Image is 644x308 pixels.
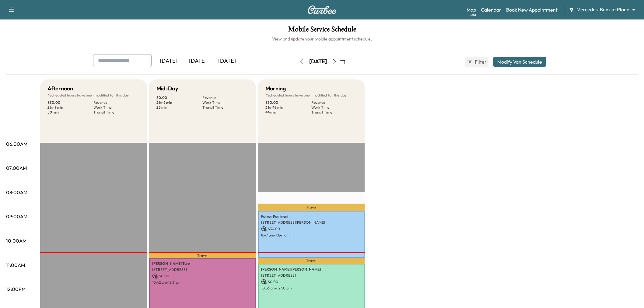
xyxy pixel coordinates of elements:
[470,12,476,17] div: Beta
[47,105,93,110] p: 2 hr 9 min
[467,6,476,13] a: MapBeta
[481,6,501,13] a: Calendar
[258,258,365,264] p: Travel
[475,58,486,65] span: Filter
[6,261,25,269] p: 11:00AM
[261,279,362,285] p: $ 0.00
[261,220,362,225] p: [STREET_ADDRESS][PERSON_NAME]
[265,105,311,110] p: 3 hr 48 min
[265,100,311,105] p: $ 30.00
[152,273,253,279] p: $ 0.00
[154,54,183,68] div: [DATE]
[311,105,357,110] p: Work Time
[261,273,362,278] p: [STREET_ADDRESS]
[47,84,73,93] h5: Afternoon
[265,84,286,93] h5: Morning
[47,100,93,105] p: $ 30.00
[152,280,253,285] p: 10:42 am - 12:51 pm
[156,95,202,100] p: $ 0.00
[156,100,202,105] p: 2 hr 9 min
[493,57,546,67] button: Modify Van Schedule
[6,140,27,148] p: 06:00AM
[6,26,638,36] h1: Mobile Service Schedule
[307,5,337,14] img: Curbee Logo
[202,100,248,105] p: Work Time
[506,6,558,13] a: Book New Appointment
[6,285,26,293] p: 12:00PM
[261,226,362,232] p: $ 30.00
[309,58,327,65] div: [DATE]
[6,213,27,220] p: 09:00AM
[258,204,365,211] p: Travel
[6,164,27,172] p: 07:00AM
[47,93,139,98] p: Scheduled hours have been modified for this day
[183,54,212,68] div: [DATE]
[261,267,362,272] p: [PERSON_NAME] [PERSON_NAME]
[576,6,629,13] span: Mercedes-Benz of Plano
[311,100,357,105] p: Revenue
[311,110,357,115] p: Transit Time
[261,233,362,238] p: 8:47 am - 10:41 am
[202,105,248,110] p: Transit Time
[261,214,362,219] p: Kalyan Kamineni
[152,267,253,272] p: [STREET_ADDRESS]
[156,84,178,93] h5: Mid-Day
[6,237,26,244] p: 10:00AM
[149,253,256,258] p: Travel
[93,105,139,110] p: Work Time
[47,110,93,115] p: 50 min
[156,105,202,110] p: 23 min
[152,261,253,266] p: [PERSON_NAME] Tyre
[465,57,488,67] button: Filter
[265,110,311,115] p: 44 min
[212,54,242,68] div: [DATE]
[202,95,248,100] p: Revenue
[6,36,638,42] h6: View and update your mobile appointment schedule.
[6,189,27,196] p: 08:00AM
[93,110,139,115] p: Transit Time
[261,286,362,291] p: 10:56 am - 12:50 pm
[265,93,357,98] p: Scheduled hours have been modified for this day
[93,100,139,105] p: Revenue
